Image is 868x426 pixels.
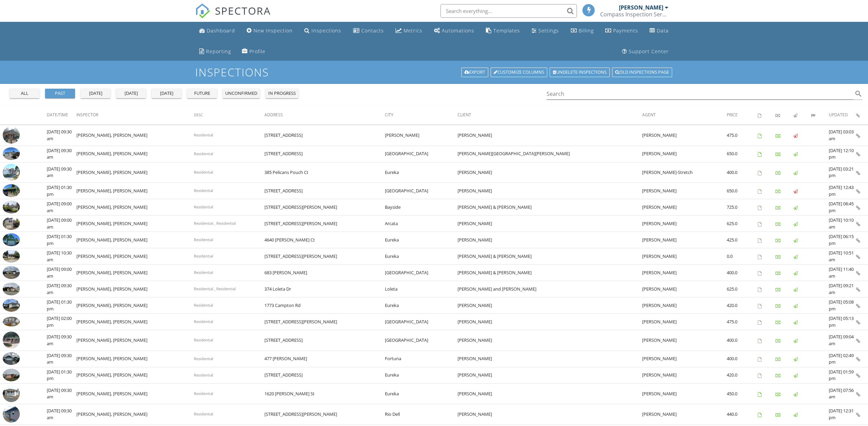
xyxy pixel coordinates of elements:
[76,106,194,125] th: Inspector: Not sorted.
[215,3,271,18] span: SPECTORA
[829,351,856,367] td: [DATE] 02:49 pm
[3,127,20,144] img: 9558417%2Freports%2Fd83a06aa-60bf-4c58-aa9c-210cef854ed5%2Fcover_photos%2F5mSpZhcTrpI31clAXXho%2F...
[642,404,726,425] td: [PERSON_NAME]
[642,112,656,118] span: Agent
[195,9,271,24] a: SPECTORA
[268,90,296,97] div: in progress
[3,282,20,295] img: 9447747%2Fcover_photos%2F4bYAeDSBvmacgfbzCEX2%2Fsmall.9447747-1757521404221
[47,125,76,146] td: [DATE] 09:30 am
[83,90,108,97] div: [DATE]
[547,88,853,100] input: Search
[829,183,856,199] td: [DATE] 12:43 pm
[647,25,671,37] a: Data
[197,25,238,37] a: Dashboard
[642,367,726,383] td: [PERSON_NAME]
[154,90,179,97] div: [DATE]
[458,162,642,183] td: [PERSON_NAME]
[194,151,213,156] span: Residential
[12,90,37,97] div: all
[442,27,474,34] div: Automations
[264,367,385,383] td: [STREET_ADDRESS]
[642,106,726,125] th: Agent: Not sorted.
[264,281,385,297] td: 374 Loleta Dr
[385,106,458,125] th: City: Not sorted.
[76,183,194,199] td: [PERSON_NAME], [PERSON_NAME]
[603,25,641,37] a: Payments
[195,66,673,78] h1: Inspections
[829,330,856,351] td: [DATE] 09:04 am
[194,356,213,361] span: Residential
[829,216,856,232] td: [DATE] 10:10 am
[642,265,726,281] td: [PERSON_NAME]
[829,314,856,330] td: [DATE] 05:13 pm
[642,125,726,146] td: [PERSON_NAME]
[264,125,385,146] td: [STREET_ADDRESS]
[385,281,458,297] td: Loleta
[190,90,214,97] div: future
[76,330,194,351] td: [PERSON_NAME], [PERSON_NAME]
[642,199,726,216] td: [PERSON_NAME]
[385,330,458,351] td: [GEOGRAPHIC_DATA]
[385,232,458,248] td: Eureka
[187,89,217,98] button: future
[612,68,672,77] a: Old inspections page
[727,404,758,425] td: 440.0
[642,146,726,162] td: [PERSON_NAME]
[793,106,811,125] th: Published: Not sorted.
[45,89,75,98] button: past
[642,232,726,248] td: [PERSON_NAME]
[264,106,385,125] th: Address: Not sorted.
[538,27,559,34] div: Settings
[829,248,856,265] td: [DATE] 10:51 am
[194,391,213,396] span: Residential
[458,383,642,404] td: [PERSON_NAME]
[642,216,726,232] td: [PERSON_NAME]
[642,383,726,404] td: [PERSON_NAME]
[3,299,20,312] img: 9420602%2Fcover_photos%2Fv1piyICnmIszEpf0eYGC%2Fsmall.9420602-1757450353313
[829,146,856,162] td: [DATE] 12:10 pm
[727,281,758,297] td: 625.0
[194,112,203,117] span: Desc
[3,201,20,214] img: 9495986%2Fcover_photos%2FSLPV6avv20Mu0Z661fxn%2Fsmall.jpg
[76,297,194,314] td: [PERSON_NAME], [PERSON_NAME]
[642,351,726,367] td: [PERSON_NAME]
[3,147,20,160] img: 9549408%2Freports%2F61e846b9-fc6a-4151-a4bc-5090722d8d72%2Fcover_photos%2FYNS3kPiDM9tmPoQvyWeq%2F...
[225,90,257,97] div: unconfirmed
[727,199,758,216] td: 725.0
[550,68,610,77] a: Undelete inspections
[76,162,194,183] td: [PERSON_NAME], [PERSON_NAME]
[393,25,425,37] a: Metrics
[194,170,213,175] span: Residential
[264,265,385,281] td: 683 [PERSON_NAME]
[579,27,594,34] div: Billing
[10,89,40,98] button: all
[194,204,213,209] span: Residential
[619,45,671,58] a: Support Center
[194,303,213,308] span: Residential
[302,25,344,37] a: Inspections
[829,199,856,216] td: [DATE] 08:45 pm
[3,164,20,181] img: 9503557%2Fcover_photos%2Ft68bSsZsD4FDRGnqDG3J%2Fsmall.jpg
[829,232,856,248] td: [DATE] 06:15 pm
[194,106,264,125] th: Desc: Not sorted.
[350,25,387,37] a: Contacts
[440,4,577,18] input: Search everything...
[3,266,20,279] img: 9446362%2Fcover_photos%2FUzI6Xh1DC2ima1gGdQc9%2Fsmall.9446362-1757606730493
[47,146,76,162] td: [DATE] 09:30 am
[3,250,20,263] img: 9480026%2Fcover_photos%2FYHFAOdQuDfOJKQFqfRwk%2Fsmall.9480026-1757711787746
[854,90,863,98] i: search
[727,183,758,199] td: 650.0
[47,330,76,351] td: [DATE] 09:30 am
[76,281,194,297] td: [PERSON_NAME], [PERSON_NAME]
[642,183,726,199] td: [PERSON_NAME]
[76,404,194,425] td: [PERSON_NAME], [PERSON_NAME]
[76,248,194,265] td: [PERSON_NAME], [PERSON_NAME]
[458,125,642,146] td: [PERSON_NAME]
[458,351,642,367] td: [PERSON_NAME]
[194,411,213,416] span: Residential
[264,199,385,216] td: [STREET_ADDRESS][PERSON_NAME]
[727,162,758,183] td: 400.0
[829,297,856,314] td: [DATE] 05:08 pm
[47,281,76,297] td: [DATE] 09:30 am
[81,89,111,98] button: [DATE]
